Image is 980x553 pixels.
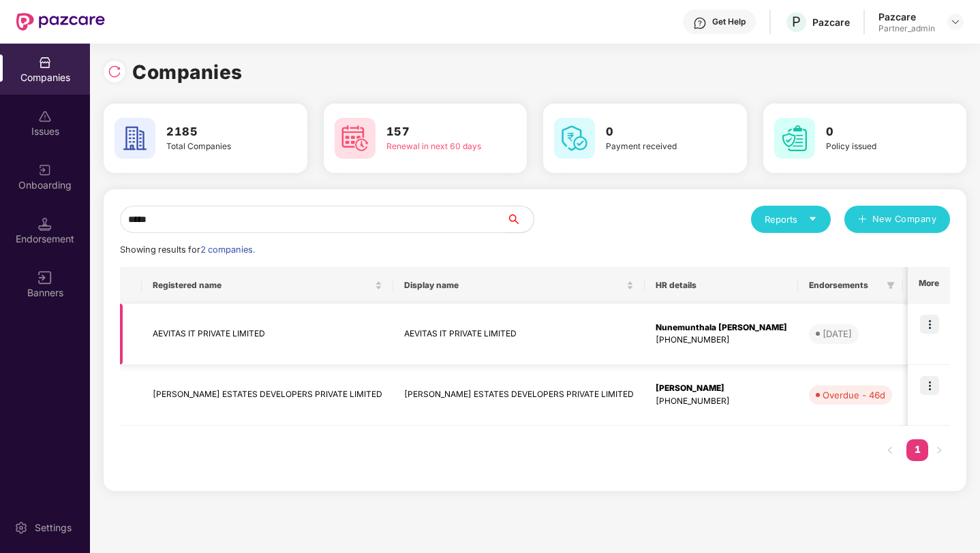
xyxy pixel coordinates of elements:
h1: Companies [132,57,243,87]
span: Endorsements [809,280,881,291]
li: Next Page [928,439,950,461]
span: left [886,446,894,454]
a: 1 [906,439,928,460]
td: AEVITAS IT PRIVATE LIMITED [393,304,645,365]
img: svg+xml;base64,PHN2ZyBpZD0iRHJvcGRvd24tMzJ4MzIiIHhtbG5zPSJodHRwOi8vd3d3LnczLm9yZy8yMDAwL3N2ZyIgd2... [950,16,961,27]
td: AEVITAS IT PRIVATE LIMITED [142,304,393,365]
div: Overdue - 46d [823,388,885,402]
button: right [928,439,950,461]
div: Partner_admin [878,23,935,34]
img: svg+xml;base64,PHN2ZyBpZD0iU2V0dGluZy0yMHgyMCIgeG1sbnM9Imh0dHA6Ly93d3cudzMub3JnLzIwMDAvc3ZnIiB3aW... [14,521,28,535]
span: search [506,214,534,225]
div: [PHONE_NUMBER] [656,334,787,347]
span: P [792,14,801,30]
td: [PERSON_NAME] ESTATES DEVELOPERS PRIVATE LIMITED [142,365,393,426]
div: Nunemunthala [PERSON_NAME] [656,321,787,334]
span: caret-down [808,215,817,223]
div: Payment received [606,140,707,153]
div: Total Companies [166,140,268,153]
img: New Pazcare Logo [16,13,105,31]
h3: 0 [606,123,707,141]
img: svg+xml;base64,PHN2ZyBpZD0iSXNzdWVzX2Rpc2FibGVkIiB4bWxucz0iaHR0cDovL3d3dy53My5vcmcvMjAwMC9zdmciIH... [38,110,52,123]
img: svg+xml;base64,PHN2ZyB4bWxucz0iaHR0cDovL3d3dy53My5vcmcvMjAwMC9zdmciIHdpZHRoPSI2MCIgaGVpZ2h0PSI2MC... [554,118,595,159]
div: [DATE] [823,327,852,341]
img: svg+xml;base64,PHN2ZyB4bWxucz0iaHR0cDovL3d3dy53My5vcmcvMjAwMC9zdmciIHdpZHRoPSI2MCIgaGVpZ2h0PSI2MC... [114,118,155,159]
img: svg+xml;base64,PHN2ZyB4bWxucz0iaHR0cDovL3d3dy53My5vcmcvMjAwMC9zdmciIHdpZHRoPSI2MCIgaGVpZ2h0PSI2MC... [335,118,376,159]
span: Display name [404,280,624,291]
td: [PERSON_NAME] ESTATES DEVELOPERS PRIVATE LIMITED [393,365,645,426]
th: More [908,267,950,304]
th: Registered name [142,267,393,304]
div: Pazcare [812,16,850,29]
img: svg+xml;base64,PHN2ZyB3aWR0aD0iMjAiIGhlaWdodD0iMjAiIHZpZXdCb3g9IjAgMCAyMCAyMCIgZmlsbD0ibm9uZSIgeG... [38,163,52,177]
span: filter [884,277,898,294]
img: icon [920,315,939,334]
img: svg+xml;base64,PHN2ZyBpZD0iQ29tcGFuaWVzIiB4bWxucz0iaHR0cDovL3d3dy53My5vcmcvMjAwMC9zdmciIHdpZHRoPS... [38,56,52,69]
img: svg+xml;base64,PHN2ZyB4bWxucz0iaHR0cDovL3d3dy53My5vcmcvMjAwMC9zdmciIHdpZHRoPSI2MCIgaGVpZ2h0PSI2MC... [774,118,815,159]
h3: 0 [826,123,928,141]
span: Registered name [153,280,372,291]
img: svg+xml;base64,PHN2ZyB3aWR0aD0iMTQuNSIgaGVpZ2h0PSIxNC41IiB2aWV3Qm94PSIwIDAgMTYgMTYiIGZpbGw9Im5vbm... [38,217,52,231]
img: svg+xml;base64,PHN2ZyB3aWR0aD0iMTYiIGhlaWdodD0iMTYiIHZpZXdCb3g9IjAgMCAxNiAxNiIgZmlsbD0ibm9uZSIgeG... [38,271,52,285]
div: [PERSON_NAME] [656,382,787,395]
span: right [935,446,943,454]
li: 1 [906,439,928,461]
div: Reports [765,212,817,226]
img: icon [920,376,939,395]
h3: 2185 [166,123,268,141]
span: 2 companies. [200,244,255,255]
span: Showing results for [120,244,255,255]
div: Policy issued [826,140,928,153]
div: Pazcare [878,10,935,23]
div: Get Help [712,16,746,27]
div: Settings [31,521,76,535]
button: search [506,206,534,233]
span: filter [887,281,895,289]
th: Display name [393,267,645,304]
div: Renewal in next 60 days [386,140,488,153]
li: Previous Page [879,439,901,461]
img: svg+xml;base64,PHN2ZyBpZD0iUmVsb2FkLTMyeDMyIiB4bWxucz0iaHR0cDovL3d3dy53My5vcmcvMjAwMC9zdmciIHdpZH... [108,65,121,78]
button: left [879,439,901,461]
img: svg+xml;base64,PHN2ZyBpZD0iSGVscC0zMngzMiIgeG1sbnM9Imh0dHA6Ly93d3cudzMub3JnLzIwMDAvc3ZnIiB3aWR0aD... [693,16,707,30]
div: [PHONE_NUMBER] [656,395,787,408]
th: HR details [645,267,798,304]
h3: 157 [386,123,488,141]
button: plusNew Company [844,206,950,233]
span: New Company [872,212,937,226]
span: plus [858,215,867,225]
